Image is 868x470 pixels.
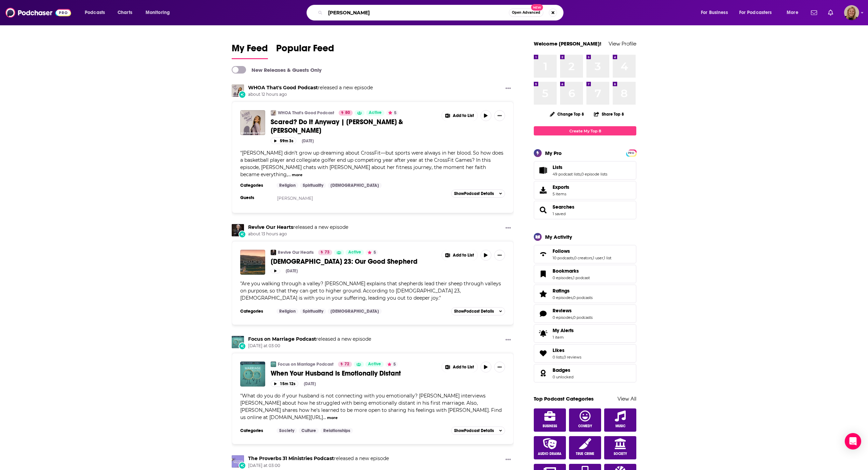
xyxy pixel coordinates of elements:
a: WHOA That's Good Podcast [232,84,244,97]
span: True Crime [576,452,594,456]
a: Likes [553,347,581,353]
a: 80 [339,110,353,116]
span: [PERSON_NAME] didn’t grow up dreaming about CrossFit—but sports were always in her blood. So how ... [240,150,503,178]
button: Show More Button [494,362,505,373]
a: Badges [553,367,573,373]
a: 1 podcast [573,275,590,280]
a: Revive Our Hearts [248,224,293,230]
a: The Proverbs 31 Ministries Podcast [248,455,334,461]
a: Religion [276,183,298,188]
a: Spirituality [300,309,326,314]
img: Focus on Marriage Podcast [232,336,244,348]
div: My Activity [545,234,572,240]
img: When Your Husband is Emotionally Distant [240,362,265,387]
span: Are you walking through a valley? [PERSON_NAME] explains that shepherds lead their sheep through ... [240,280,501,301]
span: My Alerts [536,329,550,338]
span: Monitoring [146,8,170,17]
span: Follows [553,248,570,254]
a: Badges [536,368,550,378]
span: 1 item [553,335,574,340]
span: Charts [118,8,132,17]
span: Music [615,424,625,428]
span: Podcasts [85,8,105,17]
a: Welcome [PERSON_NAME]! [534,40,601,47]
h3: Categories [240,183,271,188]
a: Exports [534,181,636,199]
button: Show More Button [494,110,505,121]
button: more [292,172,302,178]
a: Revive Our Hearts [278,250,314,255]
button: Show More Button [503,224,514,233]
div: Open Intercom Messenger [845,433,861,449]
button: Show More Button [442,250,477,261]
a: 0 episode lists [581,172,607,177]
span: Add to List [453,113,474,118]
a: Searches [536,205,550,215]
span: Likes [534,344,636,363]
span: " " [240,280,501,301]
span: My Alerts [553,327,574,334]
div: New Episode [239,231,246,238]
a: Create My Top 8 [534,126,636,135]
span: Exports [553,184,569,190]
span: Lists [534,161,636,180]
img: User Profile [844,5,859,20]
span: Follows [534,245,636,263]
a: View Profile [609,40,636,47]
button: open menu [782,7,807,18]
button: 15m 12s [271,380,298,387]
span: , [563,355,564,360]
a: WHOA That's Good Podcast [278,110,334,116]
a: Show notifications dropdown [808,7,820,18]
a: Likes [536,349,550,358]
a: 0 episodes [553,295,572,300]
a: [PERSON_NAME] [277,196,313,201]
span: PRO [627,151,635,156]
a: My Alerts [534,324,636,343]
span: Comedy [578,424,592,428]
span: [DATE] at 03:00 [248,343,371,349]
img: WHOA That's Good Podcast [271,110,276,116]
a: Scared? Do It Anyway | Sadie Robertson Huff & Baylee Rayl Christophel [240,110,265,135]
span: Exports [536,185,550,195]
span: 72 [344,361,349,368]
span: , [603,256,604,260]
span: More [787,8,798,17]
a: 72 [338,362,352,367]
button: open menu [696,7,736,18]
a: Active [345,250,364,255]
div: Search podcasts, credits, & more... [313,5,570,21]
button: Show More Button [494,250,505,261]
span: [DATE] at 03:00 [248,463,389,469]
button: ShowPodcast Details [451,307,505,315]
div: New Episode [239,342,246,350]
input: Search podcasts, credits, & more... [325,7,509,18]
span: ... [323,414,326,420]
a: Reviews [536,309,550,318]
button: Show More Button [503,455,514,464]
a: 0 unlocked [553,375,573,379]
a: Society [276,428,297,433]
span: New [531,4,543,11]
span: Likes [553,347,565,353]
a: Bookmarks [553,268,590,274]
div: [DATE] [304,381,316,386]
img: The Proverbs 31 Ministries Podcast [232,455,244,468]
button: Change Top 8 [546,110,588,118]
a: PRO [627,150,635,155]
span: Bookmarks [553,268,579,274]
a: Business [534,408,566,432]
span: My Feed [232,42,268,58]
h3: released a new episode [248,455,389,462]
span: Active [368,361,381,368]
span: Active [369,109,382,116]
a: Podchaser - Follow, Share and Rate Podcasts [5,6,71,19]
span: Searches [553,204,574,210]
img: Focus on Marriage Podcast [271,362,276,367]
span: Scared? Do It Anyway | [PERSON_NAME] & [PERSON_NAME] [271,118,403,135]
a: Focus on Marriage Podcast [278,362,334,367]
